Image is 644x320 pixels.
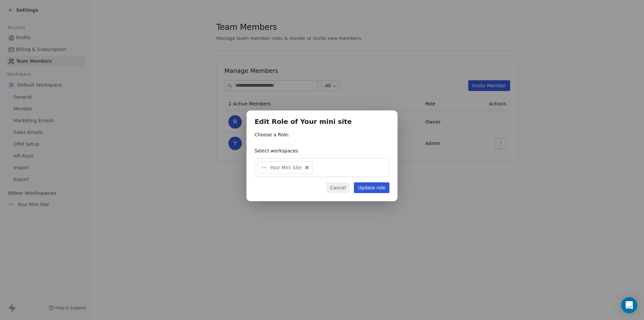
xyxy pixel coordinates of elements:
h1: Edit Role of Your mini site [255,119,389,126]
button: Cancel [326,182,350,193]
div: Choose a Role: [255,131,389,138]
img: yourminisite%20logo%20png.png [261,164,267,171]
span: Your Mini Site [270,164,302,171]
div: Select workspaces [255,147,389,154]
button: Update role [354,182,389,193]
